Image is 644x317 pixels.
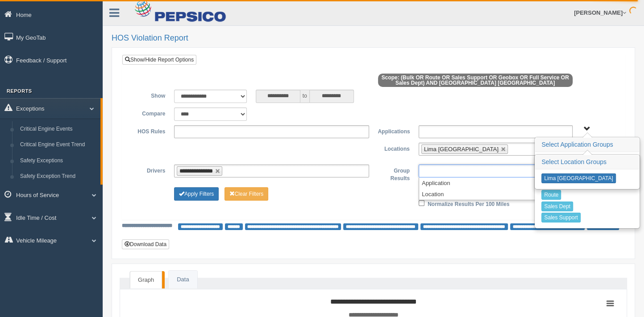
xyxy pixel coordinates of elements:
[541,173,615,183] button: Lima [GEOGRAPHIC_DATA]
[428,198,509,209] label: Normalize Results Per 100 Miles
[378,74,573,87] span: Scope: (Bulk OR Route OR Sales Support OR Geobox OR Full Service OR Sales Dept) AND [GEOGRAPHIC_D...
[541,213,580,222] button: Sales Support
[374,143,414,153] label: Locations
[535,138,639,152] h3: Select Application Groups
[541,190,561,200] button: Route
[224,187,269,201] button: Change Filter Options
[16,169,100,185] a: Safety Exception Trend
[535,155,639,169] h3: Select Location Groups
[16,153,100,169] a: Safety Exceptions
[300,90,309,103] span: to
[419,189,572,200] li: Location
[129,165,170,175] label: Drivers
[129,107,170,118] label: Compare
[129,90,170,100] label: Show
[169,271,197,289] a: Data
[112,34,635,43] h2: HOS Violation Report
[374,125,414,136] label: Applications
[174,187,219,201] button: Change Filter Options
[130,271,162,289] a: Graph
[419,177,572,189] li: Application
[122,55,196,65] a: Show/Hide Report Options
[122,239,169,249] button: Download Data
[16,121,100,137] a: Critical Engine Events
[541,202,573,211] button: Sales Dept
[424,146,499,152] span: Lima [GEOGRAPHIC_DATA]
[374,165,414,183] label: Group Results
[16,137,100,153] a: Critical Engine Event Trend
[129,125,170,136] label: HOS Rules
